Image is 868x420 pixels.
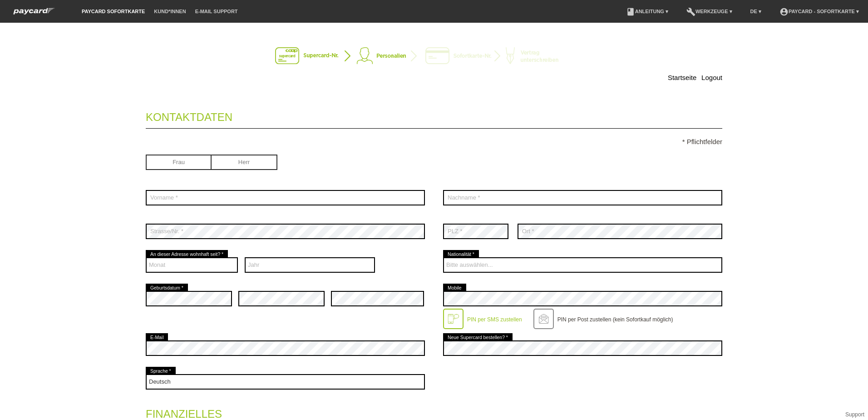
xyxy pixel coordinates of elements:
label: PIN per Post zustellen (kein Sofortkauf möglich) [557,316,673,323]
i: build [686,7,695,16]
a: DE ▾ [746,9,766,14]
a: paycard Sofortkarte [77,9,149,14]
label: PIN per SMS zustellen [467,316,522,323]
a: E-Mail Support [191,9,242,14]
i: book [626,7,635,16]
a: buildWerkzeuge ▾ [682,9,737,14]
a: Logout [701,74,722,81]
a: Startseite [668,74,696,81]
a: Support [845,411,864,418]
a: paycard Sofortkarte [9,10,59,17]
img: paycard Sofortkarte [9,6,59,16]
img: instantcard-v2-de-2.png [275,47,593,65]
a: account_circlepaycard - Sofortkarte ▾ [775,9,863,14]
p: * Pflichtfelder [146,138,722,145]
a: bookAnleitung ▾ [621,9,673,14]
legend: Kontaktdaten [146,102,722,129]
i: account_circle [779,7,789,16]
a: Kund*innen [149,9,190,14]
